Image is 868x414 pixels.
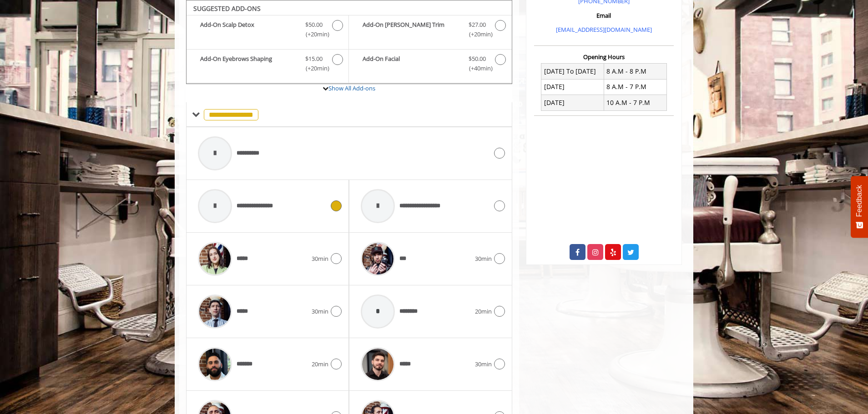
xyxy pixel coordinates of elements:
[353,20,507,41] label: Add-On Beard Trim
[464,64,490,73] span: (+40min )
[536,12,671,19] h3: Email
[191,54,344,75] label: Add-On Eyebrows Shaping
[191,20,344,41] label: Add-On Scalp Detox
[305,54,323,64] span: $15.00
[301,30,328,39] span: (+20min )
[193,4,261,13] b: SUGGESTED ADD-ONS
[475,254,492,264] span: 30min
[328,84,375,92] a: Show All Add-ons
[541,79,604,95] td: [DATE]
[464,30,490,39] span: (+20min )
[534,54,674,60] h3: Opening Hours
[604,64,666,79] td: 8 A.M - 8 P.M
[200,20,296,39] b: Add-On Scalp Detox
[363,54,459,73] b: Add-On Facial
[556,25,652,34] a: [EMAIL_ADDRESS][DOMAIN_NAME]
[312,359,328,369] span: 20min
[604,79,666,95] td: 8 A.M - 7 P.M
[312,307,328,316] span: 30min
[475,359,492,369] span: 30min
[200,54,296,73] b: Add-On Eyebrows Shaping
[475,307,492,316] span: 20min
[312,254,328,264] span: 30min
[855,185,863,217] span: Feedback
[851,176,868,238] button: Feedback - Show survey
[541,64,604,79] td: [DATE] To [DATE]
[301,64,328,73] span: (+20min )
[363,20,459,39] b: Add-On [PERSON_NAME] Trim
[469,20,486,30] span: $27.00
[541,95,604,110] td: [DATE]
[305,20,323,30] span: $50.00
[469,54,486,64] span: $50.00
[353,54,507,75] label: Add-On Facial
[604,95,666,110] td: 10 A.M - 7 P.M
